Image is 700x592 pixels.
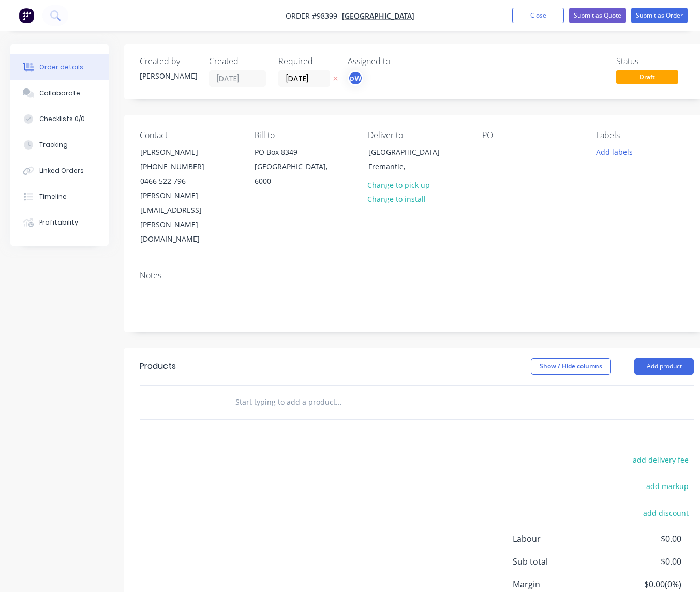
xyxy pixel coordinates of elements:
div: PO [482,130,580,140]
span: Margin [513,578,605,590]
div: PO Box 8349[GEOGRAPHIC_DATA], 6000 [246,144,349,189]
span: $0.00 [605,532,681,545]
div: Assigned to [348,56,451,66]
div: 0466 522 796 [140,174,226,188]
button: add delivery fee [627,453,694,467]
div: Profitability [39,218,78,227]
a: [GEOGRAPHIC_DATA] [342,11,414,21]
button: Show / Hide columns [531,358,611,375]
div: Order details [39,63,83,72]
div: [PHONE_NUMBER] [140,159,226,174]
div: Required [278,56,335,66]
button: Add product [634,358,694,375]
div: [PERSON_NAME][PHONE_NUMBER]0466 522 796[PERSON_NAME][EMAIL_ADDRESS][PERSON_NAME][DOMAIN_NAME] [131,144,235,247]
div: [GEOGRAPHIC_DATA], 6000 [255,159,340,188]
span: Draft [616,70,678,83]
span: $0.00 ( 0 %) [605,578,681,590]
button: Collaborate [10,80,109,106]
button: add discount [637,506,694,520]
button: Tracking [10,132,109,158]
div: Notes [140,271,694,280]
div: Collaborate [39,88,80,98]
div: Linked Orders [39,166,84,175]
button: Submit as Quote [569,8,626,23]
button: Change to pick up [362,177,436,191]
div: Tracking [39,140,68,150]
img: Factory [19,8,34,23]
div: Products [140,360,176,373]
button: add markup [641,479,694,493]
div: Fremantle, [368,159,454,174]
span: $0.00 [605,555,681,568]
button: Timeline [10,184,109,210]
div: [GEOGRAPHIC_DATA]Fremantle, [360,144,463,177]
button: Submit as Order [631,8,688,23]
button: Add labels [590,144,638,158]
button: Close [512,8,564,23]
div: Status [616,56,694,66]
div: Checklists 0/0 [39,114,85,124]
div: [PERSON_NAME] [140,70,197,81]
span: Labour [513,532,605,545]
span: Order #98399 - [286,11,342,21]
span: Sub total [513,555,605,568]
div: Bill to [254,130,352,140]
div: Created by [140,56,197,66]
div: PO Box 8349 [255,145,340,159]
button: Order details [10,54,109,80]
div: [PERSON_NAME] [140,145,226,159]
button: Checklists 0/0 [10,106,109,132]
div: [GEOGRAPHIC_DATA] [368,145,454,159]
div: Created [209,56,266,66]
button: Change to install [362,192,431,206]
div: Timeline [39,192,67,201]
button: Linked Orders [10,158,109,184]
button: Profitability [10,210,109,235]
div: [PERSON_NAME][EMAIL_ADDRESS][PERSON_NAME][DOMAIN_NAME] [140,188,226,246]
div: Labels [596,130,694,140]
div: Contact [140,130,237,140]
input: Start typing to add a product... [235,392,442,412]
button: pW [348,70,363,86]
div: Deliver to [368,130,466,140]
